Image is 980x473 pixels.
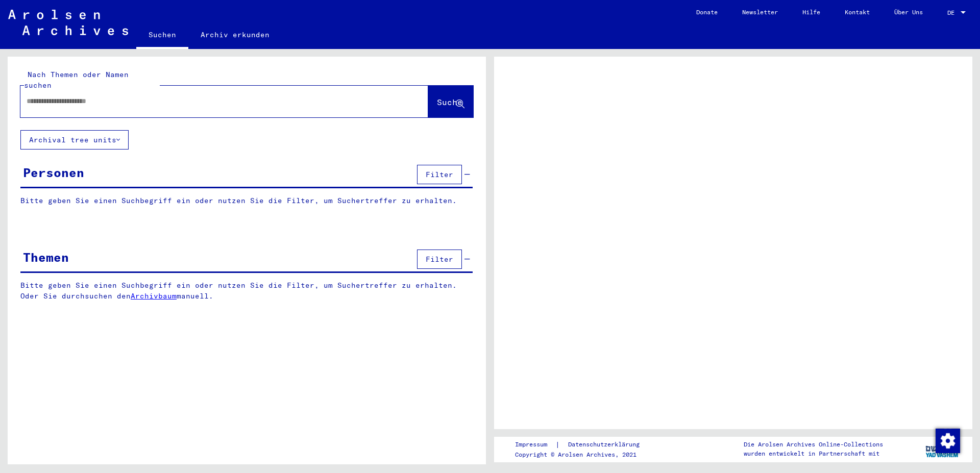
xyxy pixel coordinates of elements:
img: yv_logo.png [923,436,962,462]
button: Filter [417,165,462,184]
button: Filter [417,250,462,269]
a: Datenschutzerklärung [560,439,652,450]
p: Bitte geben Sie einen Suchbegriff ein oder nutzen Sie die Filter, um Suchertreffer zu erhalten. O... [20,280,473,302]
div: Personen [23,163,84,182]
button: Archival tree units [20,130,129,150]
mat-label: Nach Themen oder Namen suchen [24,70,129,90]
a: Suchen [136,22,188,49]
p: wurden entwickelt in Partnerschaft mit [744,449,883,458]
a: Archiv erkunden [188,22,282,47]
img: Zustimmung ändern [936,429,960,453]
div: Themen [23,248,69,266]
img: Arolsen_neg.svg [8,10,128,35]
p: Bitte geben Sie einen Suchbegriff ein oder nutzen Sie die Filter, um Suchertreffer zu erhalten. [20,195,473,206]
span: Filter [426,170,453,179]
a: Impressum [515,439,555,450]
p: Copyright © Arolsen Archives, 2021 [515,450,652,459]
a: Archivbaum [131,291,177,301]
p: Die Arolsen Archives Online-Collections [744,440,883,449]
span: Suche [437,97,462,107]
div: | [515,439,652,450]
span: Filter [426,255,453,264]
button: Suche [428,86,473,117]
span: DE [947,9,959,16]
